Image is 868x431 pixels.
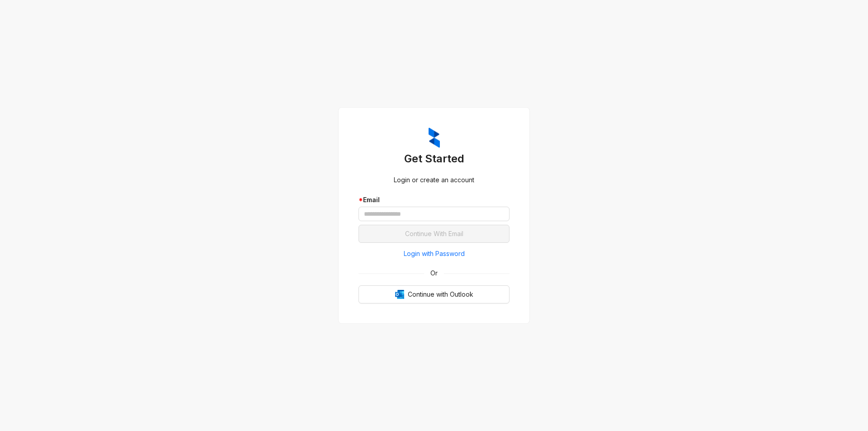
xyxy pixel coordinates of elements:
[429,128,440,148] img: ZumaIcon
[424,268,444,278] span: Or
[359,225,509,243] button: Continue With Email
[359,175,509,185] div: Login or create an account
[359,152,509,166] h3: Get Started
[359,285,509,303] button: OutlookContinue with Outlook
[404,249,465,259] span: Login with Password
[395,290,404,299] img: Outlook
[359,246,509,261] button: Login with Password
[408,289,473,299] span: Continue with Outlook
[359,195,509,205] div: Email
